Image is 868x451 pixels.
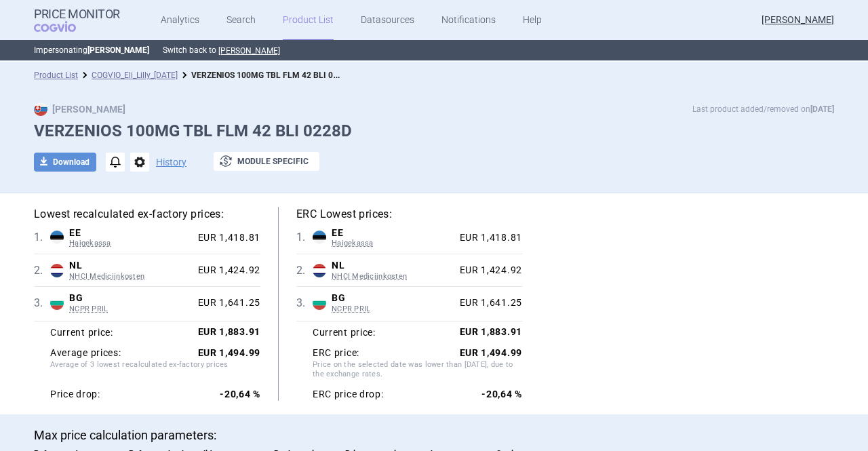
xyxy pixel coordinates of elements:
a: Price MonitorCOGVIO [34,7,120,33]
strong: Current price: [50,327,113,338]
strong: [PERSON_NAME] [87,45,149,55]
button: History [156,157,186,167]
a: COGVIO_Eli_Lilly_[DATE] [92,71,178,80]
li: Product List [34,68,78,82]
strong: [PERSON_NAME] [34,104,125,115]
span: COGVIO [34,21,95,32]
li: COGVIO_Eli_Lilly_06.10.2025 [78,68,178,82]
strong: ERC price: [313,347,359,359]
a: Product List [34,71,78,80]
div: EUR 1,641.25 [454,297,522,309]
strong: -20,64 % [220,389,260,399]
span: 2 . [296,262,313,279]
span: 3 . [296,295,313,311]
span: 2 . [34,262,50,279]
span: EE [69,227,193,239]
span: NHCI Medicijnkosten [69,272,193,281]
span: Haigekassa [332,239,454,248]
button: Download [34,153,96,172]
span: Price on the selected date was lower than [DATE], due to the exchange rates. [313,360,522,382]
span: 1 . [34,229,50,246]
span: BG [332,292,454,305]
button: Module specific [214,152,319,171]
div: EUR 1,418.81 [454,232,522,244]
div: EUR 1,424.92 [454,264,522,277]
li: VERZENIOS 100MG TBL FLM 42 BLI 0228D [178,68,340,82]
h5: Lowest recalculated ex-factory prices: [34,207,260,222]
strong: VERZENIOS 100MG TBL FLM 42 BLI 0228D [191,68,353,81]
img: Netherlands [50,264,64,277]
strong: Price Monitor [34,7,120,21]
span: 3 . [34,295,50,311]
span: 1 . [296,229,313,246]
p: Impersonating Switch back to [34,40,834,60]
p: Max price calculation parameters: [34,428,834,443]
strong: EUR 1,883.91 [198,326,260,337]
div: EUR 1,641.25 [193,297,260,309]
span: EE [332,227,454,239]
h1: VERZENIOS 100MG TBL FLM 42 BLI 0228D [34,121,834,141]
span: Haigekassa [69,239,193,248]
span: Average of 3 lowest recalculated ex-factory prices [50,360,260,382]
strong: ERC price drop: [313,389,384,401]
div: EUR 1,424.92 [193,264,260,277]
img: Bulgaria [50,296,64,310]
strong: Current price: [313,327,376,338]
strong: EUR 1,494.99 [198,347,260,358]
div: EUR 1,418.81 [193,232,260,244]
strong: [DATE] [810,104,834,114]
button: [PERSON_NAME] [218,45,280,56]
strong: EUR 1,883.91 [460,326,522,337]
strong: EUR 1,494.99 [460,347,522,358]
strong: Average prices: [50,347,121,359]
img: Estonia [50,231,64,244]
p: Last product added/removed on [692,102,834,116]
span: NHCI Medicijnkosten [332,272,454,281]
span: BG [69,292,193,305]
strong: Price drop: [50,389,100,401]
span: NL [332,260,454,272]
img: SK [34,102,47,116]
span: NCPR PRIL [332,305,454,314]
h5: ERC Lowest prices: [296,207,522,222]
span: NCPR PRIL [69,305,193,314]
img: Estonia [313,231,326,244]
img: Netherlands [313,264,326,277]
img: Bulgaria [313,296,326,310]
strong: -20,64 % [481,389,522,399]
span: NL [69,260,193,272]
